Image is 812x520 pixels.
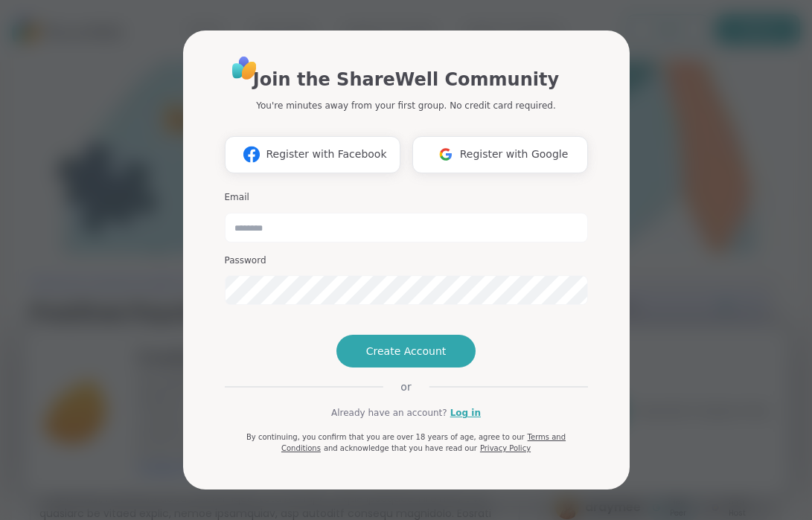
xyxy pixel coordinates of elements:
h1: Join the ShareWell Community [253,66,559,93]
p: You're minutes away from your first group. No credit card required. [256,99,555,112]
button: Register with Facebook [225,136,400,173]
span: Register with Google [460,147,569,162]
img: ShareWell Logo [228,51,261,85]
a: Privacy Policy [480,444,531,452]
h3: Email [225,191,588,204]
span: By continuing, you confirm that you are over 18 years of age, agree to our [246,433,525,441]
img: ShareWell Logomark [237,141,266,168]
button: Create Account [336,335,476,367]
span: Already have an account? [331,406,447,420]
img: ShareWell Logomark [432,141,460,168]
span: or [383,379,429,394]
a: Log in [450,406,481,420]
span: and acknowledge that you have read our [324,444,477,452]
h3: Password [225,254,588,267]
span: Register with Facebook [266,147,386,162]
span: Create Account [366,344,447,359]
button: Register with Google [412,136,588,173]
